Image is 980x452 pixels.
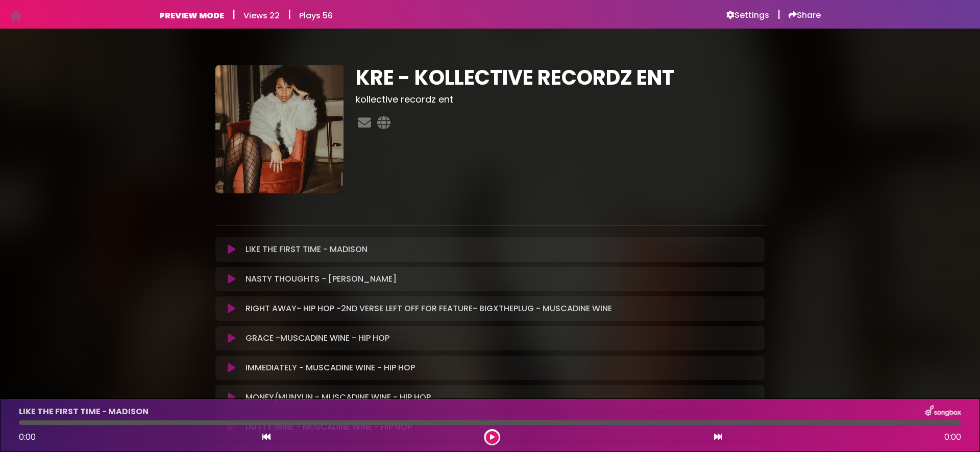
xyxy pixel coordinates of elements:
p: LIKE THE FIRST TIME - MADISON [19,406,149,418]
p: RIGHT AWAY- HIP HOP -2ND VERSE LEFT OFF FOR FEATURE- BIGXTHEPLUG - MUSCADINE WINE [246,303,612,315]
h6: Views 22 [243,11,280,20]
h6: Plays 56 [299,11,333,20]
h3: kollective recordz ent [356,94,765,105]
h1: KRE - KOLLECTIVE RECORDZ ENT [356,65,765,90]
p: NASTY THOUGHTS - [PERSON_NAME] [246,273,397,285]
span: 0:00 [944,431,961,443]
p: IMMEDIATELY - MUSCADINE WINE - HIP HOP [246,362,415,374]
a: Settings [726,10,769,20]
img: songbox-logo-white.png [925,405,961,418]
p: LIKE THE FIRST TIME - MADISON [246,243,367,256]
h5: | [777,8,780,20]
h5: | [232,8,235,20]
p: GRACE -MUSCADINE WINE - HIP HOP [246,332,389,344]
p: MONEY/MUNYUN - MUSCADINE WINE - HIP HOP [246,391,431,404]
h6: PREVIEW MODE [159,11,224,20]
a: Share [789,10,821,20]
span: 0:00 [19,431,36,443]
img: wHsYy1qUQaaYtlmcbSXc [215,65,344,193]
h5: | [288,8,291,20]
